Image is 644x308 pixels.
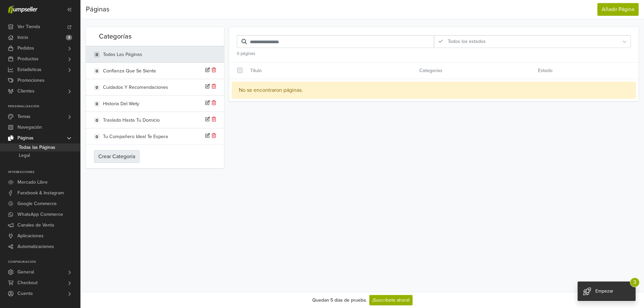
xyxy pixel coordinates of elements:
[94,101,100,107] span: 0
[312,297,367,304] div: Quedan 5 días de prueba.
[103,51,142,58] div: Todas las Páginas
[17,241,54,252] span: Automatizaciones
[17,21,40,32] span: Ver Tienda
[103,67,156,75] div: Confianza que se siente
[17,64,42,75] span: Estadísticas
[17,32,28,43] span: Inicio
[91,27,173,46] h5: Categorías
[8,170,80,174] p: Integraciones
[103,52,142,57] a: Todas las Páginas
[17,209,63,220] span: WhatsApp Commerce
[8,260,80,264] p: Configuración
[103,68,156,74] a: Confianza que se siente
[94,52,100,58] span: 0
[86,3,109,16] div: Páginas
[19,151,30,160] span: Legal
[250,67,414,74] div: Título
[94,84,100,90] span: 0
[17,111,31,122] span: Temas
[17,54,39,64] span: Productos
[369,295,413,305] a: ¡Suscríbete ahora!
[103,100,139,108] div: Historia del Wety
[94,68,100,74] span: 0
[8,105,80,109] p: Personalización
[103,117,160,123] a: Traslado hasta tu domicio
[103,117,160,124] div: Traslado hasta tu domicio
[17,288,33,299] span: Cuenta
[578,282,636,301] div: Empezar 3
[595,288,613,294] span: Empezar
[66,35,72,40] span: 3
[237,51,255,56] span: 0 páginas
[94,134,100,140] span: 0
[513,67,578,74] div: Estado
[17,122,42,133] span: Navegación
[17,278,38,288] span: Checkout
[94,117,100,123] span: 0
[630,278,640,287] span: 3
[232,82,636,99] div: No se encontraron páginas.
[17,177,48,188] span: Mercado Libre
[414,67,513,74] div: Categorías
[103,133,168,140] div: Tu compañero ideal te espera
[94,150,140,163] button: Crear Categoría
[17,43,34,54] span: Pedidos
[17,133,34,143] span: Páginas
[17,75,45,86] span: Promociones
[17,86,35,97] span: Clientes
[19,143,55,151] span: Todas las Páginas
[103,84,168,90] a: Cuidados y Recomendaciones
[17,231,44,241] span: Aplicaciones
[103,84,168,91] div: Cuidados y Recomendaciones
[438,38,615,45] div: Todos los estados
[17,188,64,198] span: Facebook & Instagram
[17,267,34,278] span: General
[94,153,140,160] a: Crear Categoría
[103,134,168,139] a: Tu compañero ideal te espera
[17,198,57,209] span: Google Commerce
[103,101,139,107] a: Historia del Wety
[597,3,639,16] a: Añadir Página
[17,220,54,231] span: Canales de Venta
